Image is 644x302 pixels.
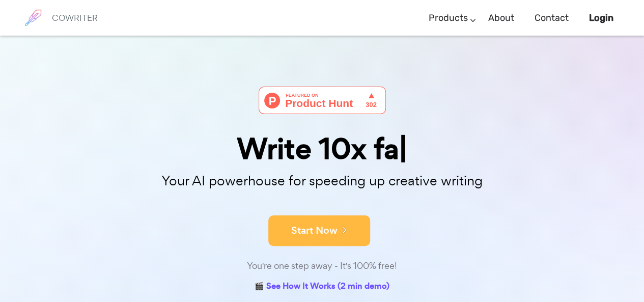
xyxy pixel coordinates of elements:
[429,3,468,33] a: Products
[268,215,370,246] button: Start Now
[52,13,98,22] h6: COWRITER
[488,3,514,33] a: About
[68,170,577,192] p: Your AI powerhouse for speeding up creative writing
[255,279,389,295] a: 🎬 See How It Works (2 min demo)
[20,5,46,31] img: brand logo
[68,134,577,163] div: Write 10x fa
[535,3,569,33] a: Contact
[589,12,613,23] b: Login
[259,87,386,114] img: Cowriter - Your AI buddy for speeding up creative writing | Product Hunt
[68,259,577,273] div: You're one step away - It's 100% free!
[589,3,613,33] a: Login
